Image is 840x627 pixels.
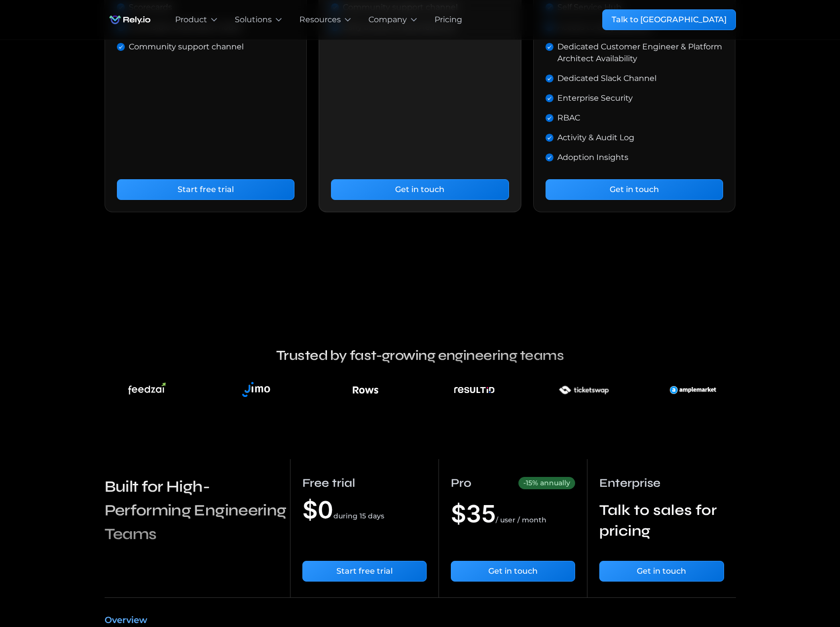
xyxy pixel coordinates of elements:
div: Get in touch [610,184,659,196]
h2: Enterprise [599,475,724,492]
div: Overview [105,614,736,627]
div: Dedicated Customer Engineer & Platform Architect Availability [557,41,724,65]
iframe: Chatbot [775,562,826,613]
a: Get in touch [451,561,575,582]
a: home [105,10,155,30]
div: Product [175,14,207,26]
h2: Pro [451,475,472,492]
div: Talk to [GEOGRAPHIC_DATA] [612,14,727,26]
div: Activity & Audit Log [557,132,634,144]
img: An illustration of an explorer using binoculars [128,383,166,397]
a: Get in touch [331,179,509,200]
a: Get in touch [546,179,724,200]
div: Get in touch [637,565,686,577]
div: -15% annually [523,478,570,488]
div: Enterprise Security [557,92,633,104]
h4: Trusted by fast-growing engineering teams [203,347,637,364]
h3: Built for High-Performing Engineering Teams [105,475,290,546]
img: An illustration of an explorer using binoculars [546,376,621,404]
a: Get in touch [599,561,724,582]
div: Dedicated Slack Channel [557,73,657,84]
div: Talk to sales for pricing [599,500,724,541]
span: / user / month [496,515,547,524]
a: Pricing [435,14,462,26]
div: Get in touch [395,184,444,196]
div: $35 [451,500,575,528]
img: Rely.io logo [105,10,155,30]
img: An illustration of an explorer using binoculars [453,376,495,404]
div: RBAC [557,112,580,124]
div: Company [368,14,407,26]
h2: Free trial [302,475,427,492]
div: Adoption Insights [557,152,628,163]
img: An illustration of an explorer using binoculars [352,376,379,404]
div: Community support channel [129,41,244,53]
div: Resources [299,14,341,26]
div: $0 [302,496,427,524]
a: Start free trial [117,179,295,200]
a: Talk to [GEOGRAPHIC_DATA] [602,9,736,30]
span: during 15 days [333,511,384,520]
div: Get in touch [488,565,538,577]
img: An illustration of an explorer using binoculars [670,376,716,404]
a: Start free trial [302,561,427,582]
img: An illustration of an explorer using binoculars [237,376,275,404]
div: Solutions [235,14,272,26]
